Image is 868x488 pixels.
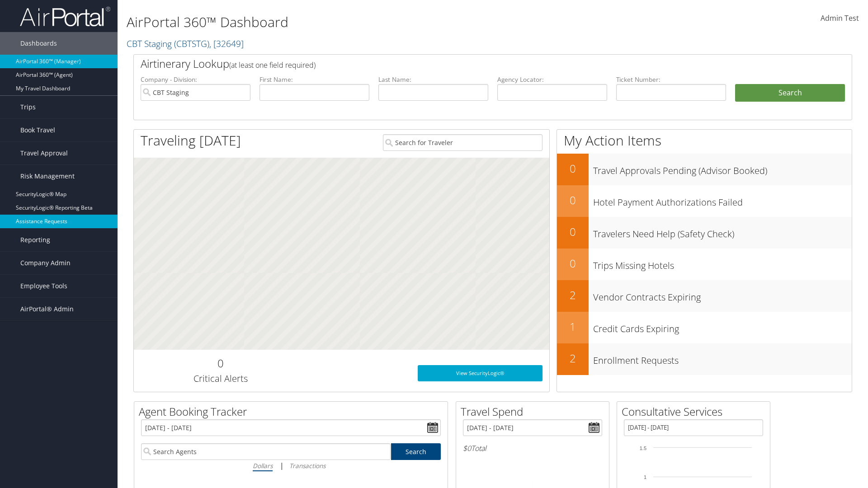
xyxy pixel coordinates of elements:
h2: Airtinerary Lookup [141,56,785,71]
span: ( CBTSTG ) [174,38,209,50]
h1: Traveling [DATE] [141,131,241,150]
span: , [ 32649 ] [209,38,244,50]
h3: Credit Cards Expiring [593,318,852,335]
span: Admin Test [821,13,859,23]
div: | [141,460,441,471]
span: Employee Tools [20,275,67,297]
h2: Consultative Services [622,404,770,419]
span: (at least one field required) [229,60,316,70]
span: Trips [20,96,36,118]
h2: 1 [557,319,589,334]
a: 2Enrollment Requests [557,343,852,375]
h2: 0 [557,256,589,271]
img: airportal-logo.png [20,6,110,27]
a: Search [391,443,441,460]
label: Company - Division: [141,75,250,84]
label: Agency Locator: [497,75,607,84]
h2: Agent Booking Tracker [139,404,448,419]
h1: My Action Items [557,131,852,150]
h3: Trips Missing Hotels [593,255,852,272]
h3: Travelers Need Help (Safety Check) [593,223,852,240]
span: Travel Approval [20,142,68,164]
h3: Vendor Contracts Expiring [593,286,852,304]
a: View SecurityLogic® [418,365,542,381]
span: AirPortal® Admin [20,298,74,320]
label: First Name: [259,75,369,84]
h2: 0 [557,224,589,239]
h1: AirPortal 360™ Dashboard [127,13,615,32]
a: 1Credit Cards Expiring [557,312,852,343]
h6: Total [463,443,602,453]
span: Book Travel [20,119,55,141]
input: Search for Traveler [383,134,542,151]
i: Dollars [253,461,273,470]
span: Company Admin [20,252,71,274]
a: 2Vendor Contracts Expiring [557,280,852,312]
i: Transactions [289,461,325,470]
tspan: 1 [644,474,646,480]
h2: Travel Spend [461,404,609,419]
a: CBT Staging [127,38,244,50]
span: $0 [463,443,471,453]
h3: Critical Alerts [141,372,300,385]
h2: 2 [557,351,589,366]
tspan: 1.5 [640,446,646,451]
h3: Enrollment Requests [593,350,852,367]
label: Ticket Number: [616,75,726,84]
a: 0Travelers Need Help (Safety Check) [557,217,852,249]
a: Admin Test [821,5,859,33]
a: 0Hotel Payment Authorizations Failed [557,185,852,217]
h3: Hotel Payment Authorizations Failed [593,192,852,209]
a: 0Trips Missing Hotels [557,249,852,280]
a: 0Travel Approvals Pending (Advisor Booked) [557,154,852,185]
h3: Travel Approvals Pending (Advisor Booked) [593,160,852,177]
label: Last Name: [378,75,488,84]
h2: 0 [557,192,589,208]
h2: 0 [141,356,300,371]
span: Dashboards [20,32,57,55]
input: Search Agents [141,443,391,460]
h2: 2 [557,287,589,303]
h2: 0 [557,161,589,176]
span: Reporting [20,229,50,251]
button: Search [735,84,845,102]
span: Risk Management [20,165,75,188]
